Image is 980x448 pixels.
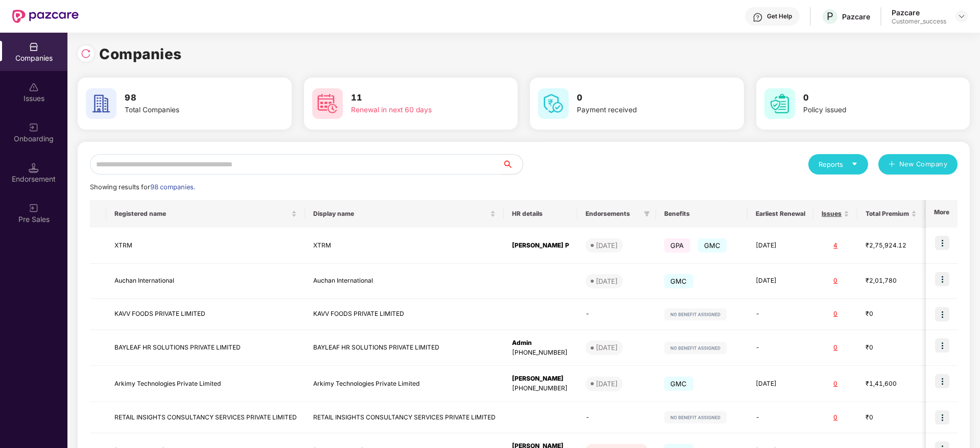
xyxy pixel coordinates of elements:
td: BAYLEAF HR SOLUTIONS PRIVATE LIMITED [106,330,305,366]
th: HR details [504,200,577,228]
div: [DATE] [596,342,618,353]
div: [PERSON_NAME] [512,374,569,384]
th: Earliest Renewal [748,200,813,228]
span: New Company [899,159,948,169]
div: [PHONE_NUMBER] [512,348,569,358]
div: [DATE] [596,379,618,389]
div: Reports [819,159,858,169]
img: New Pazcare Logo [12,10,79,23]
th: Total Premium [857,200,925,228]
button: search [502,154,523,175]
span: Display name [313,210,488,218]
h1: Companies [99,43,182,65]
img: icon [935,307,949,321]
div: [DATE] [596,276,618,286]
td: RETAIL INSIGHTS CONSULTANCY SERVICES PRIVATE LIMITED [305,402,504,433]
div: [PERSON_NAME] P [512,241,569,251]
span: caret-down [851,161,858,167]
span: GPA [664,238,690,253]
img: svg+xml;base64,PHN2ZyBpZD0iSGVscC0zMngzMiIgeG1sbnM9Imh0dHA6Ly93d3cudzMub3JnLzIwMDAvc3ZnIiB3aWR0aD... [753,12,763,22]
td: KAVV FOODS PRIVATE LIMITED [305,299,504,330]
div: 4 [822,241,849,251]
div: ₹0 [866,413,917,422]
td: [DATE] [748,264,813,299]
td: XTRM [106,228,305,264]
span: Total Premium [866,210,909,218]
th: More [926,200,958,228]
h3: 0 [577,91,706,105]
td: [DATE] [748,228,813,264]
span: P [827,10,833,22]
td: Arkimy Technologies Private Limited [106,366,305,402]
img: icon [935,272,949,286]
th: Registered name [106,200,305,228]
span: plus [889,161,895,169]
img: icon [935,374,949,388]
div: Policy issued [803,105,932,116]
img: svg+xml;base64,PHN2ZyBpZD0iQ29tcGFuaWVzIiB4bWxucz0iaHR0cDovL3d3dy53My5vcmcvMjAwMC9zdmciIHdpZHRoPS... [29,42,39,52]
img: icon [935,410,949,425]
td: RETAIL INSIGHTS CONSULTANCY SERVICES PRIVATE LIMITED [106,402,305,433]
img: svg+xml;base64,PHN2ZyB4bWxucz0iaHR0cDovL3d3dy53My5vcmcvMjAwMC9zdmciIHdpZHRoPSI2MCIgaGVpZ2h0PSI2MC... [312,88,343,119]
span: Issues [822,210,842,218]
span: search [502,160,523,168]
span: Showing results for [90,183,195,191]
h3: 11 [351,91,480,105]
span: Endorsements [586,210,640,218]
div: ₹0 [866,309,917,319]
div: Get Help [767,12,792,20]
div: [PHONE_NUMBER] [512,384,569,393]
div: Customer_success [892,17,946,26]
div: Renewal in next 60 days [351,105,480,116]
div: ₹2,01,780 [866,276,917,286]
div: 0 [822,379,849,389]
div: ₹2,75,924.12 [866,241,917,251]
button: plusNew Company [878,154,958,175]
img: svg+xml;base64,PHN2ZyB3aWR0aD0iMjAiIGhlaWdodD0iMjAiIHZpZXdCb3g9IjAgMCAyMCAyMCIgZmlsbD0ibm9uZSIgeG... [29,203,39,213]
div: 0 [822,309,849,319]
div: 0 [822,413,849,422]
img: svg+xml;base64,PHN2ZyB4bWxucz0iaHR0cDovL3d3dy53My5vcmcvMjAwMC9zdmciIHdpZHRoPSI2MCIgaGVpZ2h0PSI2MC... [538,88,569,119]
h3: 0 [803,91,932,105]
th: Issues [813,200,857,228]
div: Payment received [577,105,706,116]
td: - [748,299,813,330]
td: - [577,402,656,433]
td: Auchan International [305,264,504,299]
span: 98 companies. [150,183,195,191]
div: ₹1,41,600 [866,379,917,389]
div: ₹0 [866,343,917,353]
img: icon [935,236,949,250]
img: svg+xml;base64,PHN2ZyB4bWxucz0iaHR0cDovL3d3dy53My5vcmcvMjAwMC9zdmciIHdpZHRoPSIxMjIiIGhlaWdodD0iMj... [664,411,727,424]
img: svg+xml;base64,PHN2ZyB4bWxucz0iaHR0cDovL3d3dy53My5vcmcvMjAwMC9zdmciIHdpZHRoPSIxMjIiIGhlaWdodD0iMj... [664,342,727,354]
td: [DATE] [748,366,813,402]
img: svg+xml;base64,PHN2ZyB4bWxucz0iaHR0cDovL3d3dy53My5vcmcvMjAwMC9zdmciIHdpZHRoPSI2MCIgaGVpZ2h0PSI2MC... [764,88,795,119]
img: svg+xml;base64,PHN2ZyBpZD0iUmVsb2FkLTMyeDMyIiB4bWxucz0iaHR0cDovL3d3dy53My5vcmcvMjAwMC9zdmciIHdpZH... [81,48,91,59]
div: 0 [822,276,849,286]
div: Total Companies [125,105,253,116]
td: KAVV FOODS PRIVATE LIMITED [106,299,305,330]
td: BAYLEAF HR SOLUTIONS PRIVATE LIMITED [305,330,504,366]
img: svg+xml;base64,PHN2ZyBpZD0iSXNzdWVzX2Rpc2FibGVkIiB4bWxucz0iaHR0cDovL3d3dy53My5vcmcvMjAwMC9zdmciIH... [29,82,39,92]
td: - [748,402,813,433]
td: - [577,299,656,330]
th: Display name [305,200,504,228]
span: filter [644,211,650,217]
td: XTRM [305,228,504,264]
td: - [748,330,813,366]
th: Benefits [656,200,748,228]
div: Admin [512,338,569,348]
td: Auchan International [106,264,305,299]
span: GMC [698,238,727,253]
span: filter [642,208,652,220]
img: svg+xml;base64,PHN2ZyB3aWR0aD0iMjAiIGhlaWdodD0iMjAiIHZpZXdCb3g9IjAgMCAyMCAyMCIgZmlsbD0ibm9uZSIgeG... [29,122,39,133]
h3: 98 [125,91,253,105]
div: Pazcare [842,12,870,21]
div: 0 [822,343,849,353]
span: Registered name [114,210,289,218]
img: svg+xml;base64,PHN2ZyBpZD0iRHJvcGRvd24tMzJ4MzIiIHhtbG5zPSJodHRwOi8vd3d3LnczLm9yZy8yMDAwL3N2ZyIgd2... [958,12,966,20]
span: GMC [664,377,693,391]
img: svg+xml;base64,PHN2ZyB3aWR0aD0iMTQuNSIgaGVpZ2h0PSIxNC41IiB2aWV3Qm94PSIwIDAgMTYgMTYiIGZpbGw9Im5vbm... [29,163,39,173]
td: Arkimy Technologies Private Limited [305,366,504,402]
img: svg+xml;base64,PHN2ZyB4bWxucz0iaHR0cDovL3d3dy53My5vcmcvMjAwMC9zdmciIHdpZHRoPSIxMjIiIGhlaWdodD0iMj... [664,308,727,320]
